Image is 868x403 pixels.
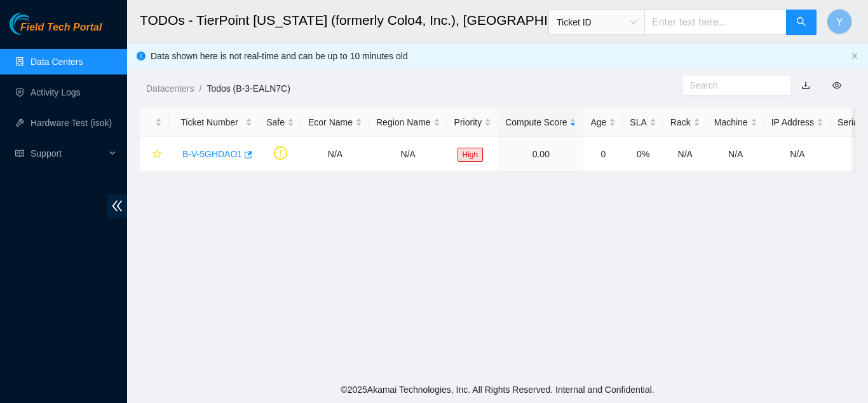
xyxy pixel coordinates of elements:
[792,75,820,95] button: download
[207,83,290,94] a: Todos (B-3-EALN7C)
[796,17,806,29] span: search
[127,376,868,403] footer: © 2025 Akamai Technologies, Inc. All Rights Reserved. Internal and Confidential.
[836,14,843,30] span: Y
[31,87,81,97] a: Activity Logs
[786,10,817,35] button: search
[301,137,369,172] td: N/A
[623,137,663,172] td: 0%
[20,22,102,34] span: Field Tech Portal
[663,137,707,172] td: N/A
[832,81,841,90] span: eye
[10,23,102,39] a: Akamai TechnologiesField Tech Portal
[31,57,83,67] a: Data Centers
[147,144,162,164] button: star
[369,137,447,172] td: N/A
[764,137,831,172] td: N/A
[107,194,127,218] span: double-left
[557,13,637,32] span: Ticket ID
[153,150,161,160] span: star
[31,141,105,166] span: Support
[10,13,64,35] img: Akamai Technologies
[274,146,287,160] span: exclamation-circle
[707,137,764,172] td: N/A
[583,137,623,172] td: 0
[15,149,24,158] span: read
[851,52,858,60] button: close
[146,83,194,94] a: Datacenters
[644,10,787,35] input: Enter text here...
[851,52,858,60] span: close
[801,80,810,90] a: download
[827,9,852,34] button: Y
[458,148,484,162] span: High
[498,137,583,172] td: 0.00
[31,118,112,128] a: Hardware Test (isok)
[199,83,201,94] span: /
[182,149,242,159] a: B-V-5GHDAO1
[690,78,774,92] input: Search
